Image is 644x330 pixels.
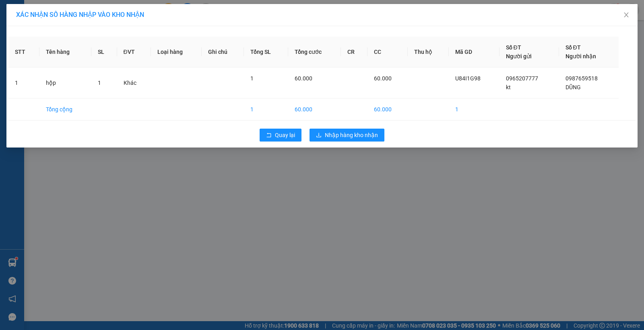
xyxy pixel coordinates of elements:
[151,37,202,68] th: Loại hàng
[260,129,301,141] button: rollbackQuay lại
[566,44,581,51] span: Số ĐT
[39,68,92,98] td: hộp
[8,37,39,68] th: STT
[325,131,378,139] span: Nhập hàng kho nhận
[275,131,295,139] span: Quay lại
[98,80,101,86] span: 1
[288,37,341,68] th: Tổng cước
[566,53,596,59] span: Người nhận
[250,75,254,82] span: 1
[367,37,408,68] th: CC
[266,132,272,139] span: rollback
[455,75,481,82] span: U84I1G98
[374,75,392,82] span: 60.000
[8,68,39,98] td: 1
[408,37,449,68] th: Thu hộ
[202,37,244,68] th: Ghi chú
[506,75,538,82] span: 0965207777
[566,75,598,82] span: 0987659518
[341,37,367,68] th: CR
[244,37,288,68] th: Tổng SL
[367,98,408,121] td: 60.000
[310,129,384,141] button: downloadNhập hàng kho nhận
[91,37,117,68] th: SL
[288,98,341,121] td: 60.000
[449,98,500,121] td: 1
[506,84,511,90] span: kt
[506,53,532,59] span: Người gửi
[16,11,144,18] span: XÁC NHẬN SỐ HÀNG NHẬP VÀO KHO NHẬN
[506,44,521,51] span: Số ĐT
[244,98,288,121] td: 1
[39,98,92,121] td: Tổng cộng
[117,37,151,68] th: ĐVT
[295,75,312,82] span: 60.000
[117,68,151,98] td: Khác
[623,12,630,18] span: close
[316,132,322,139] span: download
[449,37,500,68] th: Mã GD
[615,4,638,27] button: Close
[566,84,581,90] span: DŨNG
[39,37,92,68] th: Tên hàng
